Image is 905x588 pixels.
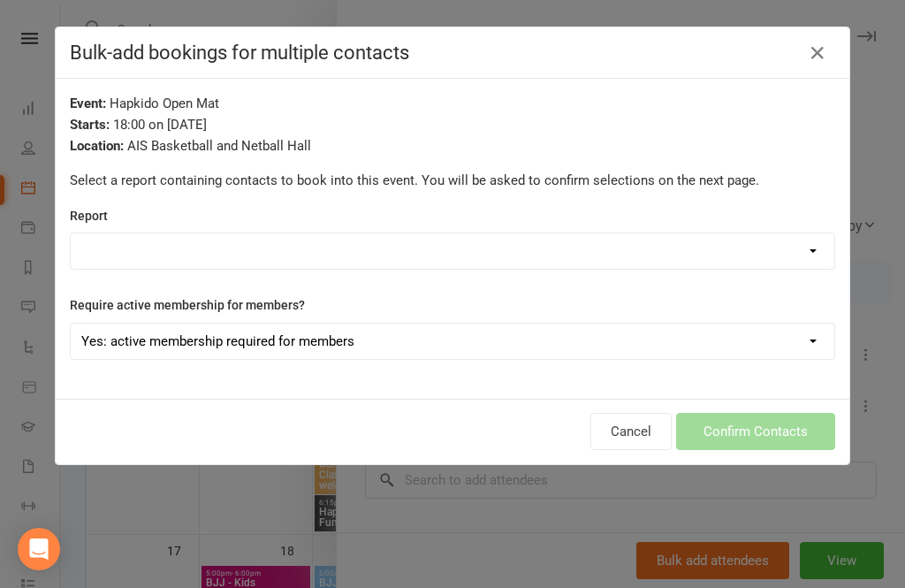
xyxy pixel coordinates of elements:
strong: Starts: [70,117,110,133]
strong: Event: [70,95,106,111]
h4: Bulk-add bookings for multiple contacts [70,42,835,64]
div: 18:00 on [DATE] [70,114,835,135]
strong: Location: [70,138,124,154]
div: Open Intercom Messenger [18,528,60,570]
button: Close [803,39,832,67]
label: Report [70,206,108,225]
p: Select a report containing contacts to book into this event. You will be asked to confirm selecti... [70,170,835,191]
label: Require active membership for members? [70,295,305,315]
div: AIS Basketball and Netball Hall [70,135,835,157]
div: Hapkido Open Mat [70,93,835,114]
button: Cancel [590,413,672,450]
